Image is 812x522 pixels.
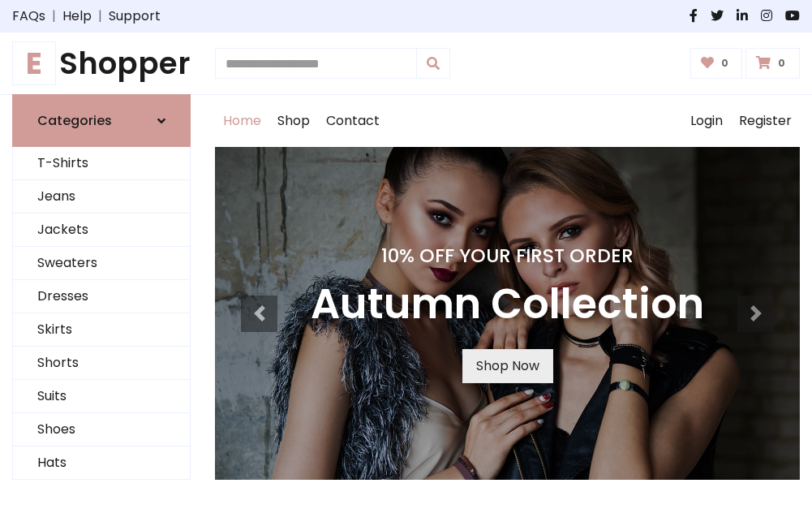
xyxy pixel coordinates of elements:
a: T-Shirts [13,147,190,180]
h1: Shopper [12,45,191,81]
a: Home [215,95,269,147]
a: Shop Now [462,349,553,383]
a: EShopper [12,45,191,81]
a: Hats [13,447,190,480]
a: Sweaters [13,247,190,280]
a: Contact [318,95,388,147]
a: Help [62,6,92,26]
a: Dresses [13,280,190,313]
a: Jackets [13,214,190,247]
span: | [92,6,109,26]
a: Shoes [13,413,190,447]
h3: Autumn Collection [311,280,704,330]
span: 0 [717,56,733,71]
a: 0 [745,48,800,79]
a: Login [682,95,731,147]
span: E [12,41,56,85]
a: FAQs [12,6,45,26]
a: Suits [13,380,190,413]
a: Categories [12,94,191,147]
a: Shorts [13,347,190,380]
h6: Categories [37,113,112,128]
a: 0 [690,48,743,79]
h4: 10% Off Your First Order [311,244,704,267]
a: Register [731,95,800,147]
span: 0 [774,56,789,71]
a: Support [109,6,161,26]
a: Jeans [13,180,190,214]
a: Skirts [13,313,190,347]
span: | [45,6,62,26]
a: Shop [269,95,318,147]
